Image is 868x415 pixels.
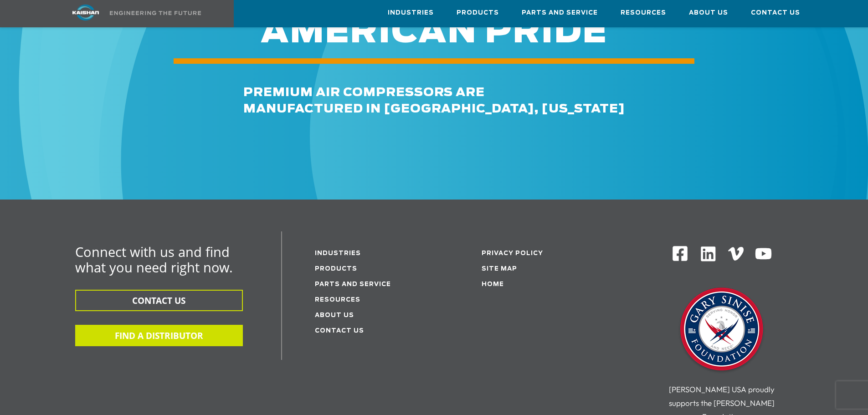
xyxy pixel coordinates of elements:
a: Home [482,282,504,287]
a: Contact Us [315,328,364,334]
span: Parts and Service [522,8,598,18]
span: Connect with us and find what you need right now. [75,243,233,276]
a: Parts and Service [522,0,598,25]
a: Parts and service [315,282,391,287]
span: About Us [689,8,728,18]
img: kaishan logo [51,5,120,20]
a: About Us [689,0,728,25]
button: FIND A DISTRIBUTOR [75,325,243,346]
a: Contact Us [751,0,800,25]
img: Youtube [755,245,772,263]
span: Resources [621,8,666,18]
span: premium air compressors are MANUFACTURED IN [GEOGRAPHIC_DATA], [US_STATE] [243,87,625,115]
a: Resources [621,0,666,25]
span: Industries [388,8,434,18]
img: Vimeo [728,247,744,260]
a: About Us [315,313,354,318]
a: Products [457,0,499,25]
a: Privacy Policy [482,251,543,256]
img: Facebook [672,245,688,262]
a: Site Map [482,266,517,272]
a: Industries [315,251,361,256]
button: CONTACT US [75,290,243,311]
img: Gary Sinise Foundation [676,285,767,376]
a: Resources [315,297,360,303]
a: Industries [388,0,434,25]
img: Linkedin [699,245,717,263]
span: Contact Us [751,8,800,18]
span: Products [457,8,499,18]
img: Engineering the future [110,11,201,15]
a: Products [315,266,357,272]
